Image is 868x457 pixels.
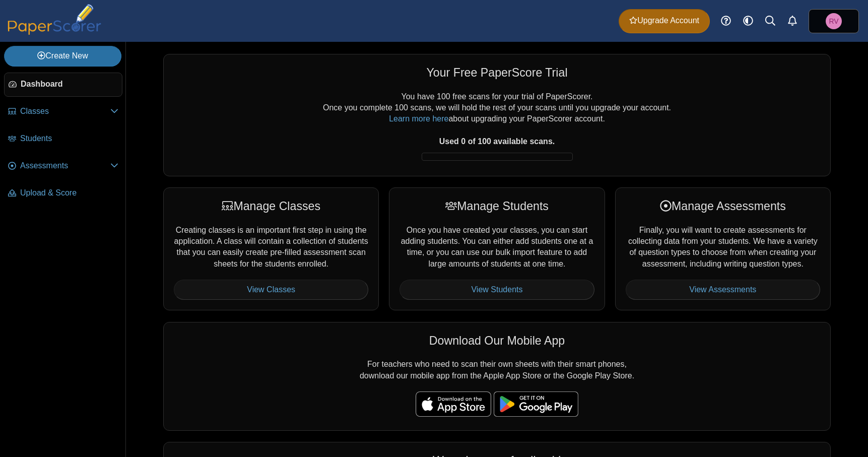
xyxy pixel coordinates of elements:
div: Download Our Mobile App [174,333,820,349]
a: Upload & Score [4,181,122,206]
div: Manage Classes [174,198,368,214]
a: View Students [399,280,594,300]
b: Used 0 of 100 available scans. [439,137,555,146]
span: Dashboard [21,79,118,90]
a: Create New [4,46,121,66]
a: Dashboard [4,73,122,97]
span: Upgrade Account [629,15,699,26]
div: Creating classes is an important first step in using the application. A class will contain a coll... [163,187,379,310]
div: Manage Students [399,198,594,214]
img: google-play-badge.png [494,391,578,417]
a: Alerts [781,10,804,32]
div: Once you have created your classes, you can start adding students. You can either add students on... [389,187,605,310]
a: Upgrade Account [619,9,710,33]
span: Upload & Score [20,187,118,199]
div: For teachers who need to scan their own sheets with their smart phones, download our mobile app f... [163,322,831,431]
a: Classes [4,100,122,124]
a: PaperScorer [4,28,105,36]
a: Assessments [4,154,122,178]
img: PaperScorer [4,4,105,35]
span: Students [20,133,118,144]
div: Manage Assessments [626,198,820,214]
div: Finally, you will want to create assessments for collecting data from your students. We have a va... [615,187,831,310]
span: Assessments [20,160,110,171]
a: Students [4,127,122,151]
a: Robert Velton [809,9,859,33]
a: View Assessments [626,280,820,300]
div: Your Free PaperScore Trial [174,64,820,81]
span: Classes [20,106,110,117]
div: You have 100 free scans for your trial of PaperScorer. Once you complete 100 scans, we will hold ... [174,91,820,166]
img: apple-store-badge.svg [416,391,491,417]
a: Learn more here [389,114,448,123]
a: View Classes [174,280,368,300]
span: Robert Velton [829,18,838,25]
span: Robert Velton [826,13,842,29]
